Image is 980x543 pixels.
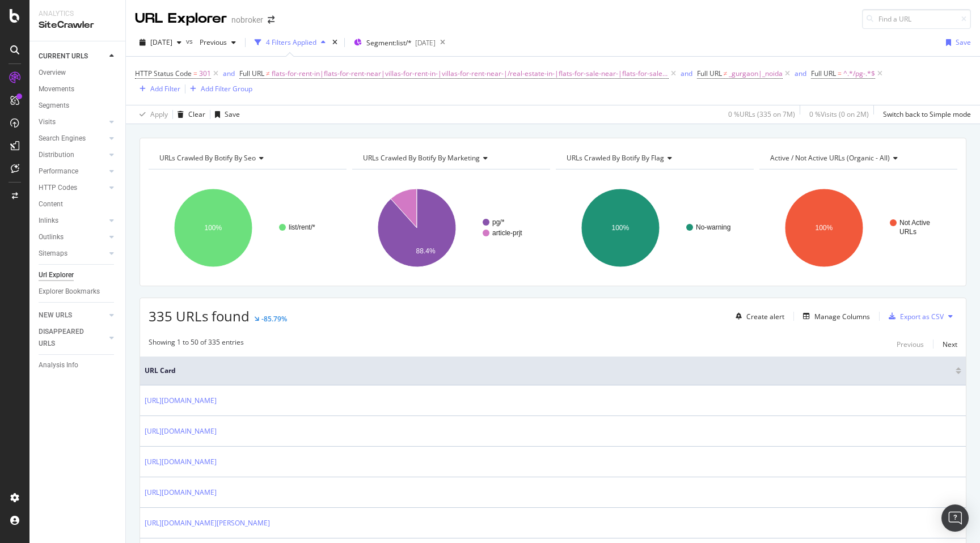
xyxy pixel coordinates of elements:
div: arrow-right-arrow-left [268,16,274,24]
div: Clear [188,109,205,119]
div: Inlinks [39,215,58,227]
div: Create alert [746,312,784,321]
div: Open Intercom Messenger [941,504,969,532]
button: Previous [897,337,924,351]
span: Full URL [697,69,722,78]
div: Save [956,37,971,47]
h4: URLs Crawled By Botify By seo [157,149,336,167]
a: Distribution [39,149,106,161]
div: Apply [150,109,168,119]
text: 88.4% [416,247,436,255]
text: Not Active [899,219,930,227]
text: URLs [899,228,916,236]
div: DISAPPEARED URLS [39,326,96,350]
span: URLs Crawled By Botify By seo [159,153,256,163]
button: and [681,68,692,79]
text: list/rent/* [289,223,315,231]
button: Add Filter Group [185,82,252,96]
div: Save [225,109,240,119]
div: [DATE] [415,38,436,48]
a: Visits [39,116,106,128]
div: CURRENT URLS [39,50,88,62]
svg: A chart. [759,179,957,277]
svg: A chart. [556,179,754,277]
div: URL Explorer [135,9,227,28]
button: Create alert [731,307,784,325]
div: 4 Filters Applied [266,37,316,47]
a: HTTP Codes [39,182,106,194]
div: Url Explorer [39,269,74,281]
a: NEW URLS [39,309,106,321]
div: times [330,37,340,48]
span: Full URL [239,69,264,78]
span: = [838,69,842,78]
div: Performance [39,166,78,177]
div: 0 % Visits ( 0 on 2M ) [809,109,869,119]
text: 100% [816,224,833,232]
button: [DATE] [135,33,186,52]
svg: A chart. [352,179,550,277]
span: 301 [199,66,211,82]
span: = [193,69,197,78]
svg: A chart. [149,179,347,277]
button: and [223,68,235,79]
div: nobroker [231,14,263,26]
div: Export as CSV [900,312,944,321]
span: Previous [195,37,227,47]
button: Save [941,33,971,52]
a: Segments [39,100,117,112]
div: Previous [897,340,924,349]
button: Save [210,105,240,124]
button: Apply [135,105,168,124]
div: HTTP Codes [39,182,77,194]
text: article-prjt [492,229,522,237]
div: NEW URLS [39,309,72,321]
div: and [223,69,235,78]
div: Explorer Bookmarks [39,286,100,298]
a: [URL][DOMAIN_NAME] [145,426,217,437]
button: Previous [195,33,240,52]
div: Next [943,340,957,349]
div: and [681,69,692,78]
span: URLs Crawled By Botify By marketing [363,153,480,163]
a: Performance [39,166,106,177]
a: Overview [39,67,117,79]
div: Analytics [39,9,116,19]
div: Analysis Info [39,359,78,371]
a: Content [39,198,117,210]
span: ^.*/pg-.*$ [843,66,875,82]
a: Explorer Bookmarks [39,286,117,298]
button: Next [943,337,957,351]
button: Export as CSV [884,307,944,325]
a: Movements [39,83,117,95]
div: SiteCrawler [39,19,116,32]
a: Inlinks [39,215,106,227]
span: 2025 Sep. 1st [150,37,172,47]
a: [URL][DOMAIN_NAME] [145,487,217,498]
span: URLs Crawled By Botify By flag [567,153,664,163]
span: Active / Not Active URLs (organic - all) [770,153,890,163]
div: Visits [39,116,56,128]
span: URL Card [145,366,953,376]
a: Outlinks [39,231,106,243]
text: No-warning [696,223,730,231]
a: CURRENT URLS [39,50,106,62]
div: and [795,69,806,78]
div: Manage Columns [814,312,870,321]
div: Overview [39,67,66,79]
span: vs [186,36,195,46]
span: ≠ [724,69,728,78]
a: [URL][DOMAIN_NAME] [145,395,217,406]
a: Search Engines [39,133,106,145]
text: 100% [205,224,222,232]
div: Sitemaps [39,248,67,260]
div: 0 % URLs ( 335 on 7M ) [728,109,795,119]
a: [URL][DOMAIN_NAME] [145,456,217,468]
h4: Active / Not Active URLs [768,149,947,167]
div: Search Engines [39,133,86,145]
a: DISAPPEARED URLS [39,326,106,350]
span: flats-for-rent-in|flats-for-rent-near|villas-for-rent-in-|villas-for-rent-near-|/real-estate-in-|... [272,66,669,82]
